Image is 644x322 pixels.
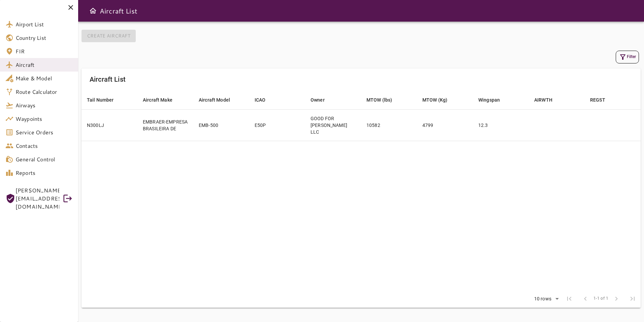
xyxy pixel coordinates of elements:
[87,96,114,104] div: Tail Number
[199,96,239,104] span: Aircraft Model
[533,296,553,302] div: 10 rows
[590,96,614,104] span: REGST
[87,96,123,104] span: Tail Number
[530,294,561,304] div: 10 rows
[15,74,73,82] span: Make & Model
[305,109,361,141] td: GOOD FOR [PERSON_NAME] LLC
[478,96,509,104] span: Wingspan
[86,4,100,18] button: Open drawer
[90,74,126,85] h6: Aircraft List
[100,5,137,16] h6: Aircraft List
[15,128,73,136] span: Service Orders
[624,291,641,307] span: Last Page
[534,96,552,104] div: AIRWTH
[143,96,172,104] div: Aircraft Make
[137,109,193,141] td: EMBRAER-EMPRESA BRASILEIRA DE
[82,109,137,141] td: N300LJ
[15,20,73,28] span: Airport List
[143,96,181,104] span: Aircraft Make
[590,96,605,104] div: REGST
[249,109,305,141] td: E50P
[593,295,608,302] span: 1-1 of 1
[15,142,73,150] span: Contacts
[255,96,275,104] span: ICAO
[255,96,266,104] div: ICAO
[199,96,230,104] div: Aircraft Model
[577,291,593,307] span: Previous Page
[15,101,73,109] span: Airways
[561,291,577,307] span: First Page
[15,115,73,123] span: Waypoints
[193,109,249,141] td: EMB-500
[366,96,392,104] div: MTOW (lbs)
[15,186,59,211] span: [PERSON_NAME][EMAIL_ADDRESS][DOMAIN_NAME]
[15,34,73,42] span: Country List
[422,96,456,104] span: MTOW (Kg)
[608,291,624,307] span: Next Page
[15,61,73,69] span: Aircraft
[15,169,73,177] span: Reports
[478,96,500,104] div: Wingspan
[417,109,473,141] td: 4799
[422,96,447,104] div: MTOW (Kg)
[311,96,325,104] div: Owner
[15,88,73,96] span: Route Calculator
[311,96,333,104] span: Owner
[616,51,639,63] button: Filter
[534,96,561,104] span: AIRWTH
[15,47,73,55] span: FIR
[366,96,401,104] span: MTOW (lbs)
[473,109,529,141] td: 12.3
[361,109,417,141] td: 10582
[15,155,73,163] span: General Control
